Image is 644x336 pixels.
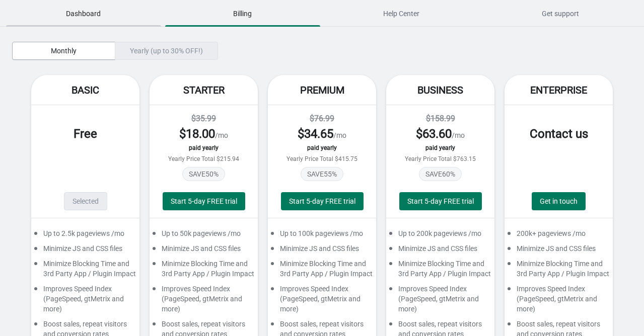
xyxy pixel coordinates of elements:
[324,5,479,23] span: Help Center
[31,243,139,259] div: Minimize JS and CSS files
[268,284,376,319] div: Improves Speed Index (PageSpeed, gtMetrix and more)
[281,192,364,210] button: Start 5-day FREE trial
[179,127,215,141] span: $ 18.00
[150,284,258,319] div: Improves Speed Index (PageSpeed, gtMetrix and more)
[160,113,248,125] div: $35.99
[505,259,613,284] div: Minimize Blocking Time and 3rd Party App / Plugin Impact
[386,284,494,319] div: Improves Speed Index (PageSpeed, gtMetrix and more)
[540,197,578,205] span: Get in touch
[505,243,613,259] div: Minimize JS and CSS files
[171,197,237,205] span: Start 5-day FREE trial
[532,192,586,210] a: Get in touch
[505,284,613,319] div: Improves Speed Index (PageSpeed, gtMetrix and more)
[483,5,638,23] span: Get support
[31,75,139,105] div: Basic
[386,259,494,284] div: Minimize Blocking Time and 3rd Party App / Plugin Impact
[268,259,376,284] div: Minimize Blocking Time and 3rd Party App / Plugin Impact
[530,127,588,141] span: Contact us
[416,127,452,141] span: $ 63.60
[289,197,355,205] span: Start 5-day FREE trial
[278,113,366,125] div: $76.99
[150,243,258,259] div: Minimize JS and CSS files
[386,75,494,105] div: Business
[31,284,139,319] div: Improves Speed Index (PageSpeed, gtMetrix and more)
[419,167,462,181] span: SAVE 60 %
[386,243,494,259] div: Minimize JS and CSS files
[278,155,366,162] div: Yearly Price Total $415.75
[505,228,613,243] div: 200k+ pageviews /mo
[150,259,258,284] div: Minimize Blocking Time and 3rd Party App / Plugin Impact
[163,192,245,210] button: Start 5-day FREE trial
[150,75,258,105] div: Starter
[396,144,484,151] div: paid yearly
[6,5,161,23] span: Dashboard
[160,155,248,162] div: Yearly Price Total $215.94
[278,126,366,142] div: /mo
[4,1,163,27] button: Dashboard
[182,167,225,181] span: SAVE 50 %
[407,197,474,205] span: Start 5-day FREE trial
[399,192,482,210] button: Start 5-day FREE trial
[268,228,376,243] div: Up to 100k pageviews /mo
[301,167,343,181] span: SAVE 55 %
[268,243,376,259] div: Minimize JS and CSS files
[31,259,139,284] div: Minimize Blocking Time and 3rd Party App / Plugin Impact
[160,126,248,142] div: /mo
[298,127,333,141] span: $ 34.65
[12,42,115,60] button: Monthly
[31,228,139,243] div: Up to 2.5k pageviews /mo
[160,144,248,151] div: paid yearly
[268,75,376,105] div: Premium
[396,113,484,125] div: $158.99
[150,228,258,243] div: Up to 50k pageviews /mo
[505,75,613,105] div: Enterprise
[278,144,366,151] div: paid yearly
[165,5,320,23] span: Billing
[396,155,484,162] div: Yearly Price Total $763.15
[396,126,484,142] div: /mo
[74,127,97,141] span: Free
[51,47,77,55] span: Monthly
[386,228,494,243] div: Up to 200k pageviews /mo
